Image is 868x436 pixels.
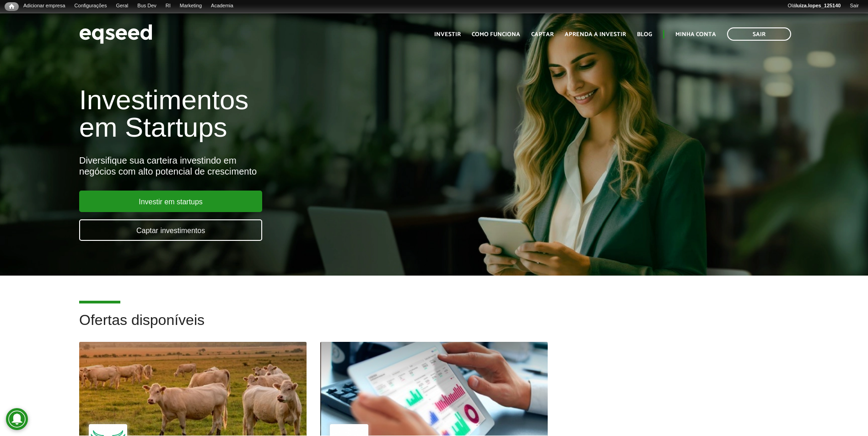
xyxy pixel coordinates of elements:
a: Academia [206,2,238,10]
a: Investir em startups [79,191,262,212]
a: Sair [727,27,791,41]
img: EqSeed [79,22,152,46]
h1: Investimentos em Startups [79,86,500,141]
a: Adicionar empresa [19,2,70,10]
a: Configurações [70,2,112,10]
a: Como funciona [472,32,520,37]
a: Investir [434,32,461,37]
a: Geral [111,2,133,10]
a: Oláluiza.lopes_125140 [783,2,845,10]
a: Marketing [175,2,206,10]
h2: Ofertas disponíveis [79,312,789,342]
a: Blog [637,32,652,37]
a: Bus Dev [133,2,161,10]
a: Início [5,2,19,11]
a: Minha conta [675,32,716,37]
a: Sair [845,2,863,10]
a: Captar investimentos [79,219,262,241]
a: RI [161,2,175,10]
span: Início [9,3,14,10]
a: Aprenda a investir [565,32,626,37]
div: Diversifique sua carteira investindo em negócios com alto potencial de crescimento [79,155,500,177]
a: Captar [531,32,554,37]
strong: luiza.lopes_125140 [796,3,841,8]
